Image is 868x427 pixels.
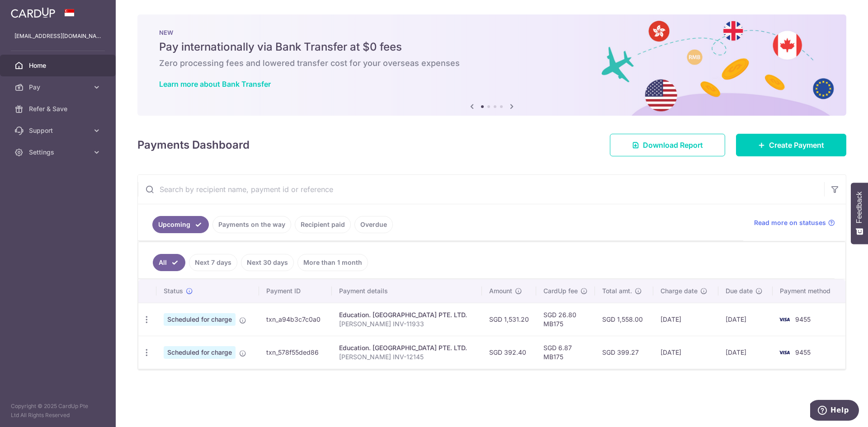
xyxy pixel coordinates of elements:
td: [DATE] [718,303,773,336]
th: Payment method [773,279,845,303]
td: SGD 399.27 [595,336,653,369]
span: Feedback [855,192,863,223]
td: SGD 6.87 MB175 [536,336,595,369]
span: Total amt. [602,286,632,296]
h4: Payments Dashboard [137,137,250,153]
span: Support [29,126,89,135]
span: Due date [726,286,753,296]
a: Download Report [610,134,725,156]
img: Bank Card [775,314,793,325]
p: [PERSON_NAME] INV-12145 [339,352,475,361]
a: Next 30 days [241,254,294,271]
a: Learn more about Bank Transfer [159,80,271,89]
a: Overdue [354,216,393,233]
img: CardUp [11,7,55,18]
span: 9455 [795,315,811,323]
iframe: Opens a widget where you can find more information [810,400,859,422]
p: NEW [159,29,825,36]
div: Education. [GEOGRAPHIC_DATA] PTE. LTD. [339,343,475,352]
span: Pay [29,83,89,92]
a: All [153,254,185,271]
th: Payment details [332,279,482,303]
img: Bank Card [775,347,793,358]
span: Home [29,61,89,70]
span: Read more on statuses [754,218,826,227]
p: [PERSON_NAME] INV-11933 [339,319,475,328]
a: Read more on statuses [754,218,835,227]
td: [DATE] [718,336,773,369]
td: txn_578f55ded86 [259,336,332,369]
span: Amount [489,286,512,296]
span: CardUp fee [543,286,578,296]
button: Feedback - Show survey [851,183,868,244]
span: Scheduled for charge [164,313,236,326]
a: Create Payment [736,134,846,156]
a: Upcoming [152,216,209,233]
span: Refer & Save [29,104,89,113]
img: Bank transfer banner [137,14,846,116]
span: Settings [29,148,89,157]
td: SGD 1,558.00 [595,303,653,336]
span: 9455 [795,348,811,356]
td: SGD 392.40 [482,336,536,369]
span: Download Report [643,140,703,150]
span: Charge date [660,286,698,296]
td: SGD 26.80 MB175 [536,303,595,336]
input: Search by recipient name, payment id or reference [138,175,824,204]
h6: Zero processing fees and lowered transfer cost for your overseas expenses [159,58,825,69]
p: [EMAIL_ADDRESS][DOMAIN_NAME] [14,32,101,41]
h5: Pay internationally via Bank Transfer at $0 fees [159,40,825,54]
a: Recipient paid [295,216,351,233]
td: SGD 1,531.20 [482,303,536,336]
a: Next 7 days [189,254,237,271]
span: Scheduled for charge [164,346,236,359]
td: txn_a94b3c7c0a0 [259,303,332,336]
div: Education. [GEOGRAPHIC_DATA] PTE. LTD. [339,310,475,319]
td: [DATE] [653,336,718,369]
span: Create Payment [769,140,824,150]
a: Payments on the way [212,216,291,233]
th: Payment ID [259,279,332,303]
span: Status [164,286,183,296]
td: [DATE] [653,303,718,336]
a: More than 1 month [297,254,368,271]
